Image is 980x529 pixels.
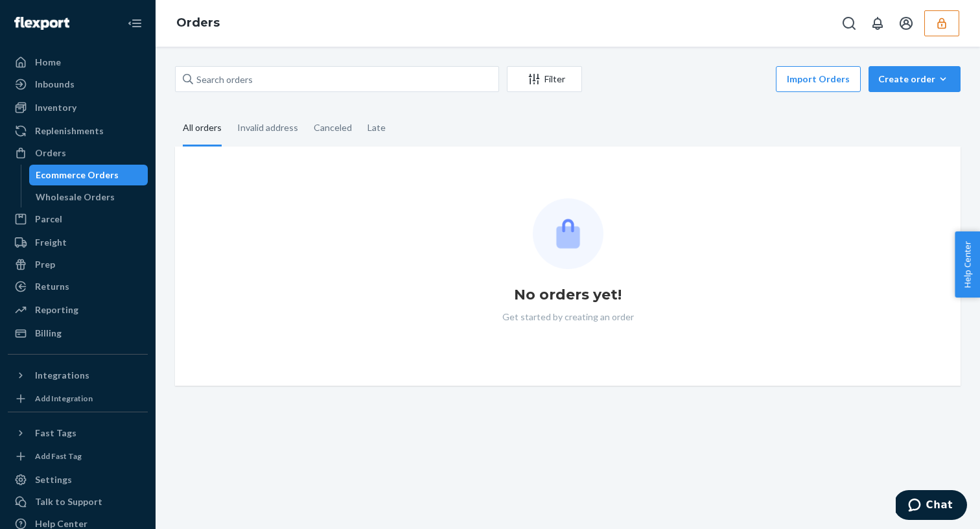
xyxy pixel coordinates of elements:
[122,10,148,36] button: Close Navigation
[8,254,148,275] a: Prep
[533,198,603,269] img: Empty list
[176,16,220,30] a: Orders
[8,97,148,118] a: Inventory
[35,327,62,340] div: Billing
[166,5,230,42] ol: breadcrumbs
[314,111,352,145] div: Canceled
[175,66,499,92] input: Search orders
[183,111,222,147] div: All orders
[35,213,62,226] div: Parcel
[776,66,861,92] button: Import Orders
[35,147,66,159] div: Orders
[514,285,622,305] h1: No orders yet!
[29,187,148,207] a: Wholesale Orders
[8,300,148,320] a: Reporting
[36,169,119,182] div: Ecommerce Orders
[8,74,148,95] a: Inbounds
[29,165,148,185] a: Ecommerce Orders
[35,473,72,486] div: Settings
[35,393,93,404] div: Add Integration
[14,17,69,30] img: Flexport logo
[8,491,148,512] button: Talk to Support
[878,73,951,86] div: Create order
[35,427,76,440] div: Fast Tags
[8,232,148,253] a: Freight
[35,280,69,293] div: Returns
[8,209,148,229] a: Parcel
[502,311,634,323] p: Get started by creating an order
[8,121,148,141] a: Replenishments
[896,490,967,523] iframe: Opens a widget where you can chat to one of our agents
[35,303,78,316] div: Reporting
[8,143,148,163] a: Orders
[35,124,104,137] div: Replenishments
[8,469,148,490] a: Settings
[8,423,148,443] button: Fast Tags
[35,369,89,382] div: Integrations
[35,78,75,91] div: Inbounds
[507,73,581,86] div: Filter
[507,66,582,92] button: Filter
[8,323,148,344] a: Billing
[35,258,55,271] div: Prep
[35,495,102,508] div: Talk to Support
[35,451,82,462] div: Add Fast Tag
[8,52,148,73] a: Home
[35,101,76,114] div: Inventory
[35,56,61,69] div: Home
[237,111,298,145] div: Invalid address
[8,391,148,406] a: Add Integration
[955,231,980,298] button: Help Center
[8,276,148,297] a: Returns
[836,10,862,36] button: Open Search Box
[367,111,386,145] div: Late
[36,191,115,204] div: Wholesale Orders
[35,236,67,249] div: Freight
[865,10,891,36] button: Open notifications
[8,365,148,386] button: Integrations
[869,66,961,92] button: Create order
[893,10,919,36] button: Open account menu
[8,449,148,464] a: Add Fast Tag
